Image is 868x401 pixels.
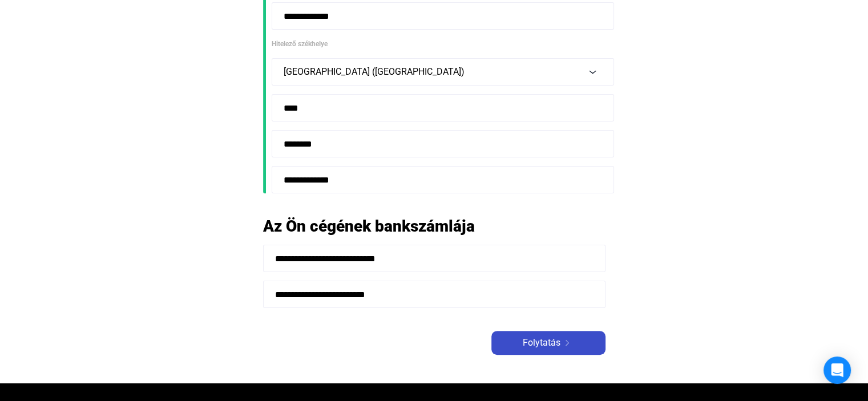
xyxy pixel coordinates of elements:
[491,331,605,355] button: Folytatásarrow-right-white
[272,38,605,50] div: Hitelező székhelye
[823,357,851,384] div: Open Intercom Messenger
[284,66,465,77] span: [GEOGRAPHIC_DATA] ([GEOGRAPHIC_DATA])
[523,336,560,350] span: Folytatás
[263,216,605,236] h2: Az Ön cégének bankszámlája
[560,340,574,346] img: arrow-right-white
[272,58,614,86] button: [GEOGRAPHIC_DATA] ([GEOGRAPHIC_DATA])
